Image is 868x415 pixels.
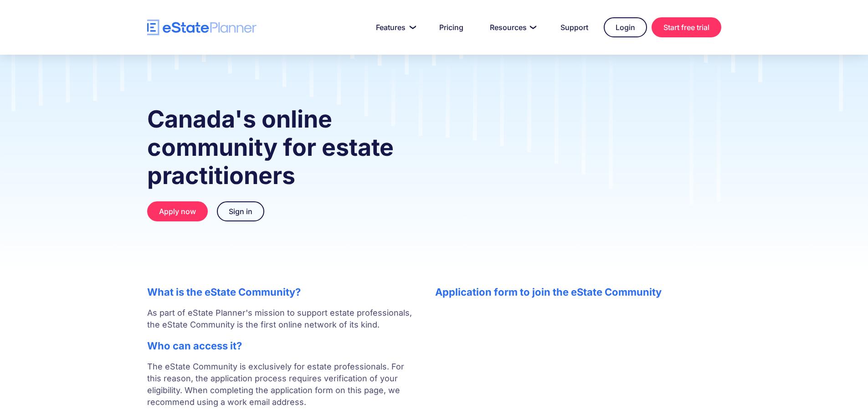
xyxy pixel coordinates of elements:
strong: Canada's online community for estate practitioners [147,105,394,190]
a: Start free trial [652,17,721,37]
a: home [147,20,257,36]
h2: Who can access it? [147,340,417,352]
p: As part of eState Planner's mission to support estate professionals, the eState Community is the ... [147,307,417,331]
a: Pricing [428,18,474,36]
h2: Application form to join the eState Community [435,286,721,298]
a: Resources [479,18,545,36]
a: Login [604,17,647,37]
a: Support [550,18,599,36]
a: Sign in [217,201,264,221]
h2: What is the eState Community? [147,286,417,298]
a: Apply now [147,201,208,221]
a: Features [365,18,424,36]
